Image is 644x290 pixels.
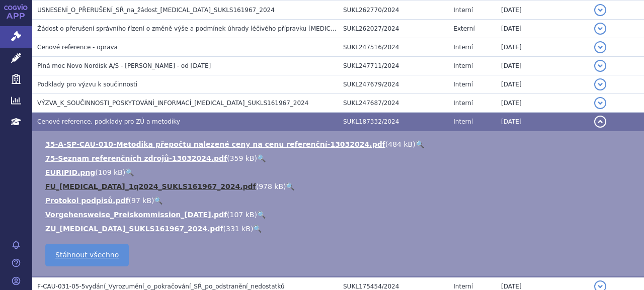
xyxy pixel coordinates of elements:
[496,38,589,57] td: [DATE]
[594,23,606,35] button: detail
[496,94,589,113] td: [DATE]
[453,62,473,69] span: Interní
[45,182,256,190] a: FU_[MEDICAL_DATA]_1q2024_SUKLS161967_2024.pdf
[37,7,275,14] span: USNESENÍ_O_PŘERUŠENÍ_SŘ_na_žádost_OZEMPIC_SUKLS161967_2024
[453,118,473,125] span: Interní
[45,154,227,162] a: 75-Seznam referenčních zdrojů-13032024.pdf
[594,4,606,16] button: detail
[45,211,227,219] a: Vorgehensweise_Preiskommission_[DATE].pdf
[45,197,129,205] a: Protokol podpisů.pdf
[37,62,211,69] span: Plná moc Novo Nordisk A/S - Robert Sýkora - od 26.7.2024
[45,139,634,149] li: ( )
[496,113,589,131] td: [DATE]
[594,78,606,90] button: detail
[388,140,413,148] span: 484 kB
[338,1,448,20] td: SUKL262770/2024
[257,154,266,162] a: 🔍
[496,1,589,20] td: [DATE]
[286,182,294,190] a: 🔍
[453,283,473,290] span: Interní
[45,153,634,163] li: ( )
[230,211,255,219] span: 107 kB
[45,140,385,148] a: 35-A-SP-CAU-010-Metodika přepočtu nalezené ceny na cenu referenční-13032024.pdf
[45,244,129,266] a: Stáhnout všechno
[253,225,262,233] a: 🔍
[338,38,448,57] td: SUKL247516/2024
[594,41,606,53] button: detail
[496,75,589,94] td: [DATE]
[416,140,424,148] a: 🔍
[37,25,421,32] span: Žádost o přerušení správního řízení o změně výše a podmínek úhrady léčivého přípravku OZEMPIC SUK...
[257,211,266,219] a: 🔍
[37,44,118,51] span: Cenové reference - oprava
[453,100,473,107] span: Interní
[338,20,448,38] td: SUKL262027/2024
[45,167,634,177] li: ( )
[338,57,448,75] td: SUKL247711/2024
[338,113,448,131] td: SUKL187332/2024
[496,57,589,75] td: [DATE]
[45,225,223,233] a: ZU_[MEDICAL_DATA]_SUKLS161967_2024.pdf
[125,168,134,176] a: 🔍
[37,81,137,88] span: Podklady pro výzvu k součinnosti
[98,168,123,176] span: 109 kB
[37,100,308,107] span: VÝZVA_K_SOUČINNOSTI_POSKYTOVÁNÍ_INFORMACÍ_OZEMPIC_SUKLS161967_2024
[230,154,255,162] span: 359 kB
[496,20,589,38] td: [DATE]
[45,168,95,176] a: EURIPID.png
[45,224,634,234] li: ( )
[594,97,606,109] button: detail
[37,118,180,125] span: Cenové reference, podklady pro ZÚ a metodiky
[45,181,634,191] li: ( )
[45,196,634,206] li: ( )
[338,75,448,94] td: SUKL247679/2024
[259,182,283,190] span: 978 kB
[154,197,163,205] a: 🔍
[131,197,151,205] span: 97 kB
[453,7,473,14] span: Interní
[594,116,606,128] button: detail
[226,225,251,233] span: 331 kB
[453,25,474,32] span: Externí
[594,60,606,72] button: detail
[453,81,473,88] span: Interní
[453,44,473,51] span: Interní
[37,283,285,290] span: F-CAU-031-05-5vydání_Vyrozumění_o_pokračování_SŘ_po_odstranění_nedostatků
[338,94,448,113] td: SUKL247687/2024
[45,210,634,220] li: ( )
